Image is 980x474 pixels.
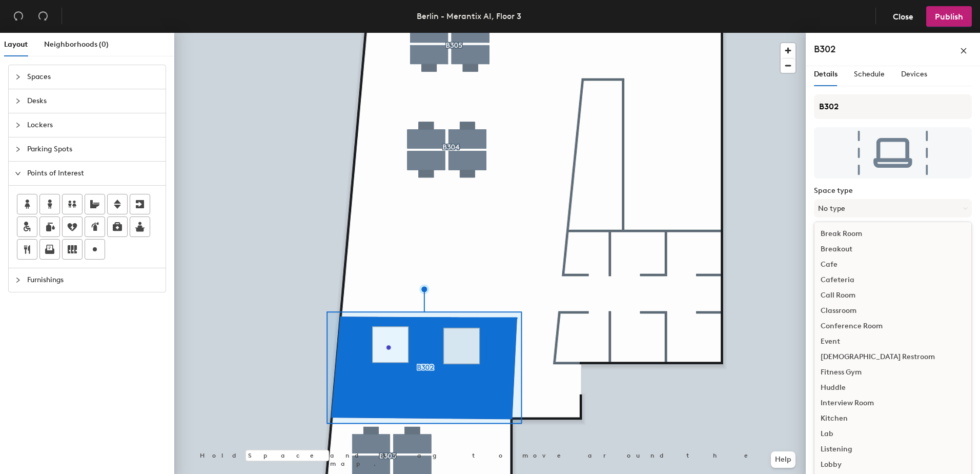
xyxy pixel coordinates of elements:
span: undo [13,11,24,21]
span: Details [814,70,838,78]
button: No type [814,199,972,218]
div: Call Room [814,288,971,303]
button: Close [884,6,922,27]
div: Lab [814,426,971,442]
span: Desks [27,89,159,113]
span: Publish [935,12,963,22]
button: Publish [926,6,972,27]
span: collapsed [15,74,21,80]
span: Points of Interest [27,162,159,185]
button: Help [771,451,795,468]
div: Cafeteria [814,272,971,288]
img: The space named B302 [814,127,972,179]
span: Schedule [854,70,885,78]
span: Spaces [27,65,159,89]
div: Huddle [814,380,971,396]
span: collapsed [15,277,21,283]
span: Close [893,12,913,22]
span: collapsed [15,98,21,104]
div: Berlin - Merantix AI, Floor 3 [417,10,521,23]
span: Parking Spots [27,137,159,161]
span: collapsed [15,146,21,152]
div: Classroom [814,303,971,319]
span: close [960,47,967,54]
div: Event [814,334,971,349]
div: Breakout [814,242,971,257]
button: Redo (⌘ + ⇧ + Z) [33,6,53,27]
div: Fitness Gym [814,365,971,380]
span: Neighborhoods (0) [44,40,109,49]
span: collapsed [15,122,21,128]
span: Furnishings [27,268,159,292]
div: Interview Room [814,396,971,411]
div: Conference Room [814,319,971,334]
span: Lockers [27,113,159,137]
div: Kitchen [814,411,971,426]
span: Devices [901,70,927,78]
span: expanded [15,170,21,176]
div: Listening [814,442,971,457]
h4: B302 [814,43,835,56]
div: [DEMOGRAPHIC_DATA] Restroom [814,349,971,365]
div: Lobby [814,457,971,472]
label: Space type [814,187,972,195]
div: Break Room [814,226,971,242]
div: Cafe [814,257,971,272]
span: Layout [4,40,28,49]
button: Undo (⌘ + Z) [8,6,29,27]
